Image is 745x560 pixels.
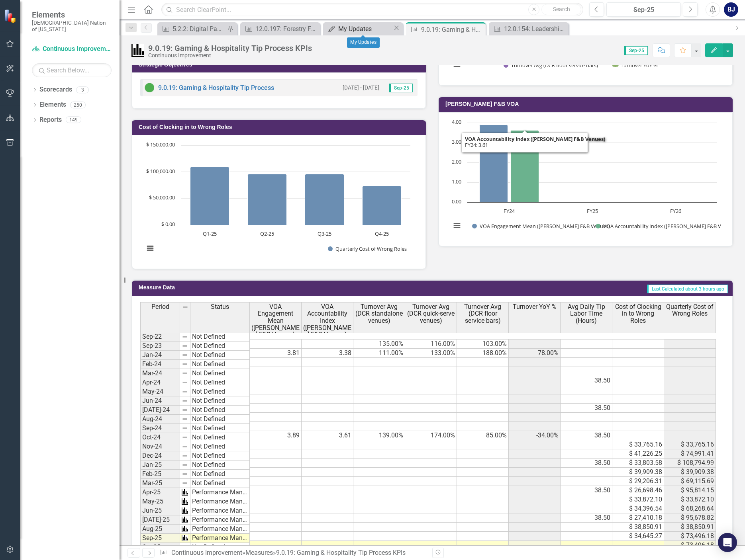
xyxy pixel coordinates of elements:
td: Mar-24 [140,369,180,378]
text: $ 100,000.00 [146,168,175,175]
td: Not Defined [190,341,250,351]
td: Not Defined [190,433,250,442]
td: Not Defined [190,451,250,460]
td: $ 38,850.91 [664,523,716,532]
td: Not Defined [190,387,250,396]
img: ClearPoint Strategy [3,8,18,23]
a: Scorecards [39,85,72,94]
td: 3.61 [302,431,353,440]
img: Tm0czyi0d3z6KbMvzUvpfTW2q1jaz45CuN2C4x9rtfABtMFvAAn+ByuUVLYSwAAAABJRU5ErkJggg== [182,517,188,523]
h3: Measure Data [139,285,320,291]
span: Sep-25 [624,46,648,55]
a: Continuous Improvement [171,549,242,556]
img: 8DAGhfEEPCf229AAAAAElFTkSuQmCC [182,304,188,310]
td: $ 39,909.38 [612,468,664,477]
img: 8DAGhfEEPCf229AAAAAElFTkSuQmCC [182,379,188,386]
td: 133.00% [405,349,457,358]
td: Not Defined [190,543,250,552]
input: Search Below... [32,63,112,77]
td: Oct-24 [140,433,180,442]
td: Not Defined [190,332,250,341]
div: Chart. Highcharts interactive chart. [447,119,724,238]
span: VOA Engagement Mean ([PERSON_NAME] F&B Venues) [251,303,300,338]
path: FY24, 3.89. VOA Engagement Mean (Durant F&B Venues). [480,125,508,202]
text: 1.00 [452,178,461,185]
img: 8DAGhfEEPCf229AAAAAElFTkSuQmCC [182,544,188,550]
td: $ 33,872.10 [612,495,664,504]
td: 85.00% [457,431,509,440]
path: Q3-25, 95,678.82. Quarterly Cost of Wrong Roles. [305,174,344,225]
td: $ 27,410.18 [612,513,664,523]
td: 188.00% [457,349,509,358]
button: Show VOA Engagement Mean (Durant F&B Venues) [472,222,586,230]
h3: Cost of Clocking in to Wrong Roles [139,124,422,130]
a: 5.2.2: Digital Payments KPIs [159,24,225,34]
td: Jun-25 [140,506,180,515]
small: [DATE] - [DATE] [343,84,379,92]
text: $ 0.00 [161,220,175,228]
td: 139.00% [353,431,405,440]
td: $ 74,991.41 [664,449,716,459]
td: $ 33,765.16 [612,440,664,449]
div: 12.0.154: Leadership Engagement (Cage Operations) KPIs [504,24,567,34]
td: $ 33,872.10 [664,495,716,504]
img: 8DAGhfEEPCf229AAAAAElFTkSuQmCC [182,388,188,395]
img: Tm0czyi0d3z6KbMvzUvpfTW2q1jaz45CuN2C4x9rtfABtMFvAAn+ByuUVLYSwAAAABJRU5ErkJggg== [182,498,188,505]
td: $ 26,698.46 [612,486,664,495]
td: $ 33,803.58 [612,459,664,468]
td: Not Defined [190,396,250,406]
button: Show Quarterly Cost of Wrong Roles [328,245,407,252]
td: $ 33,765.16 [664,440,716,449]
div: » » [160,548,426,558]
td: $ 95,678.82 [664,513,716,523]
button: View chart menu, Chart [145,243,156,254]
td: 174.00% [405,431,457,440]
div: Continuous Improvement [148,53,312,59]
td: Not Defined [190,406,250,415]
td: 3.81 [250,349,302,358]
path: FY24, 3.61. VOA Accountability Index (Durant F&B Venues). [511,130,539,202]
td: Performance Management [190,488,250,497]
td: Not Defined [190,415,250,424]
td: Not Defined [190,369,250,378]
div: 9.0.19: Gaming & Hospitality Tip Process KPIs [276,549,406,556]
td: Performance Management [190,525,250,534]
button: View chart menu, Chart [451,220,463,231]
span: Quarterly Cost of Wrong Roles [666,303,714,317]
td: $ 73,496.18 [664,532,716,541]
td: 38.50 [561,459,612,468]
td: Aug-24 [140,415,180,424]
td: $ 34,396.54 [612,504,664,513]
img: 8DAGhfEEPCf229AAAAAElFTkSuQmCC [182,352,188,358]
td: 38.50 [561,404,612,413]
path: Q2-25, 95,814.15. Quarterly Cost of Wrong Roles. [248,174,287,225]
text: 3.00 [452,138,461,145]
td: Sep-22 [140,332,180,341]
img: 8DAGhfEEPCf229AAAAAElFTkSuQmCC [182,471,188,477]
img: 8DAGhfEEPCf229AAAAAElFTkSuQmCC [182,434,188,441]
td: Sep-23 [140,341,180,351]
td: 38.50 [561,486,612,495]
div: My Updates [347,37,380,48]
span: Search [553,6,570,12]
td: Not Defined [190,442,250,451]
td: Jan-24 [140,351,180,360]
div: 3 [76,86,89,93]
path: Q4-25, 73,496.18. Quarterly Cost of Wrong Roles. [363,186,402,225]
svg: Interactive chart [447,119,721,238]
svg: Interactive chart [140,141,414,261]
span: Turnover Avg (DCR floor service bars) [459,303,507,324]
text: Q2-25 [260,230,274,237]
td: 111.00% [353,349,405,358]
span: Avg Daily Tip Labor Time (Hours) [562,303,610,324]
td: 135.00% [353,339,405,349]
td: 38.50 [561,431,612,440]
text: FY25 [587,207,598,215]
button: BJ [724,2,738,17]
td: [DATE]-25 [140,515,180,525]
img: CI Action Plan Approved/In Progress [145,83,154,92]
a: Measures [245,549,273,556]
td: 38.50 [561,376,612,385]
span: VOA Accountability Index ([PERSON_NAME] F&B Venues) [303,303,351,338]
